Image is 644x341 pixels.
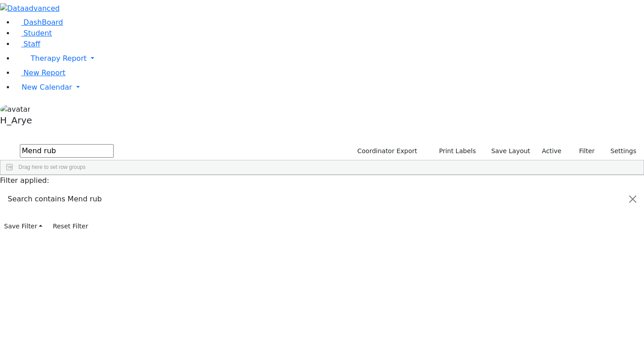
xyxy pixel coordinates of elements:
[487,144,534,158] button: Save Layout
[351,144,421,158] button: Coordinator Export
[14,40,40,48] a: Staff
[14,29,52,37] a: Student
[428,144,480,158] button: Print Labels
[14,78,644,96] a: New Calendar
[14,18,63,27] a: DashBoard
[18,164,86,170] span: Drag here to set row groups
[23,29,52,37] span: Student
[622,186,644,212] button: Close
[22,83,72,91] span: New Calendar
[23,18,63,27] span: DashBoard
[23,68,65,77] span: New Report
[49,219,92,233] button: Reset Filter
[14,50,644,68] a: Therapy Report
[599,144,640,158] button: Settings
[538,144,566,158] label: Active
[23,40,40,48] span: Staff
[14,68,65,77] a: New Report
[31,54,87,63] span: Therapy Report
[20,144,114,158] input: Search
[567,144,599,158] button: Filter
